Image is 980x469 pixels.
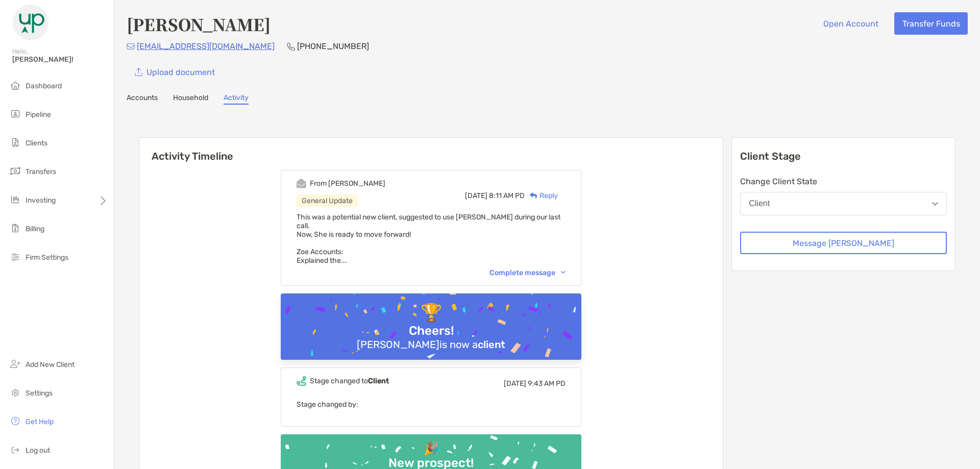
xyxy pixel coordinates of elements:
span: [PERSON_NAME]! [12,55,108,64]
img: Phone Icon [287,42,295,51]
span: [DATE] [504,379,526,388]
span: Get Help [26,417,54,426]
span: Add New Client [26,360,75,369]
span: Dashboard [26,82,62,90]
div: Client [749,199,770,208]
p: Change Client State [740,175,947,188]
img: dashboard icon [9,79,21,91]
img: billing icon [9,222,21,234]
button: Open Account [815,12,886,35]
button: Client [740,192,947,215]
span: Pipeline [26,110,51,119]
img: Reply icon [530,192,537,199]
img: add_new_client icon [9,358,21,370]
div: From [PERSON_NAME] [310,179,385,188]
span: This was a potential new client, suggested to use [PERSON_NAME] during our last call. Now, She is... [297,213,560,265]
span: [DATE] [465,191,487,200]
div: 🏆 [416,303,446,324]
a: Household [173,93,208,105]
div: Stage changed to [310,377,389,385]
p: [EMAIL_ADDRESS][DOMAIN_NAME] [137,40,275,53]
span: Firm Settings [26,253,68,262]
img: transfers icon [9,165,21,177]
button: Message [PERSON_NAME] [740,232,947,254]
h4: [PERSON_NAME] [127,12,271,36]
span: Clients [26,139,47,147]
span: 9:43 AM PD [528,379,566,388]
img: firm-settings icon [9,251,21,263]
img: Confetti [281,293,581,382]
img: Zoe Logo [12,4,49,41]
img: investing icon [9,193,21,206]
img: clients icon [9,136,21,149]
p: Stage changed by: [297,398,566,411]
span: 8:11 AM PD [489,191,525,200]
img: pipeline icon [9,108,21,120]
div: General Update [297,194,358,207]
b: Client [368,377,389,385]
span: Settings [26,389,53,398]
a: Upload document [127,61,223,83]
span: Investing [26,196,56,205]
p: Client Stage [740,150,947,163]
img: button icon [135,68,142,77]
img: Event icon [297,179,306,188]
img: Open dropdown arrow [932,202,938,206]
img: settings icon [9,386,21,399]
span: Billing [26,225,44,233]
a: Accounts [127,93,158,105]
p: [PHONE_NUMBER] [297,40,369,53]
div: Reply [525,190,558,201]
span: Transfers [26,167,56,176]
div: 🎉 [420,441,443,456]
img: Chevron icon [561,271,566,274]
img: Event icon [297,376,306,386]
button: Transfer Funds [894,12,968,35]
a: Activity [224,93,249,105]
b: client [478,338,505,351]
img: logout icon [9,443,21,456]
img: get-help icon [9,415,21,427]
div: Cheers! [405,324,458,338]
h6: Activity Timeline [139,138,723,162]
img: Email Icon [127,43,135,50]
div: Complete message [489,268,566,277]
span: Log out [26,446,50,455]
div: [PERSON_NAME] is now a [353,338,509,351]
